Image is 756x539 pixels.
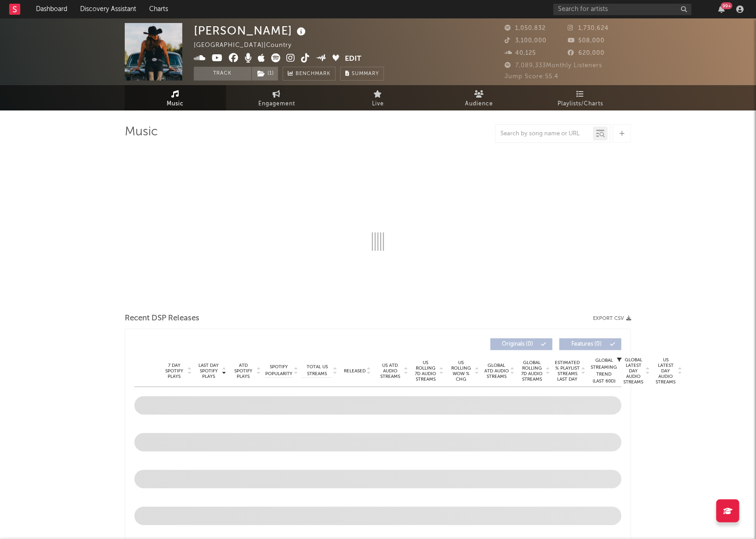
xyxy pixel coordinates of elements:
span: 508,000 [568,38,605,44]
span: 1,050,832 [505,25,546,31]
button: (1) [252,67,278,81]
span: US ATD Audio Streams [378,363,403,379]
span: Jump Score: 55.4 [505,74,558,80]
span: US Rolling 7D Audio Streams [413,360,438,382]
a: Playlists/Charts [530,85,631,110]
button: Edit [345,53,362,65]
span: ATD Spotify Plays [231,363,256,379]
span: 7,089,333 Monthly Listeners [505,63,602,69]
input: Search by song name or URL [496,130,593,138]
div: [GEOGRAPHIC_DATA] | Country [194,40,302,51]
span: ( 1 ) [251,67,279,81]
span: Last Day Spotify Plays [197,363,221,379]
span: Global Latest Day Audio Streams [622,357,645,385]
div: Global Streaming Trend (Last 60D) [590,357,618,385]
button: Track [194,67,251,81]
span: Estimated % Playlist Streams Last Day [555,360,580,382]
a: Music [125,85,226,110]
span: Playlists/Charts [558,99,604,110]
span: Originals ( 0 ) [496,342,539,347]
button: 99+ [718,6,725,13]
span: Global Rolling 7D Audio Streams [519,360,545,382]
span: Audience [465,99,494,110]
span: 620,000 [568,50,605,56]
span: US Rolling WoW % Chg [448,360,474,382]
span: Released [344,368,366,374]
span: US Latest Day Audio Streams [655,357,677,385]
span: Live [372,99,384,110]
a: Audience [429,85,530,110]
a: Benchmark [283,67,336,81]
a: Engagement [226,85,327,110]
span: 1,730,624 [568,25,609,31]
span: Global ATD Audio Streams [484,363,509,379]
span: 3,100,000 [505,38,547,44]
span: Total US Streams [302,364,332,377]
span: Summary [352,71,379,76]
span: Engagement [258,99,295,110]
button: Export CSV [593,316,631,321]
div: 99 + [721,2,733,9]
span: Music [167,99,184,110]
span: Spotify Popularity [266,364,293,377]
button: Originals(0) [490,338,552,350]
a: Live [327,85,429,110]
span: Benchmark [296,69,331,80]
span: 7 Day Spotify Plays [162,363,186,379]
span: Recent DSP Releases [125,313,199,324]
input: Search for artists [553,4,692,15]
button: Summary [340,67,384,81]
span: Features ( 0 ) [565,342,608,347]
span: 40,125 [505,50,536,56]
div: [PERSON_NAME] [194,23,308,38]
button: Features(0) [559,338,622,350]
